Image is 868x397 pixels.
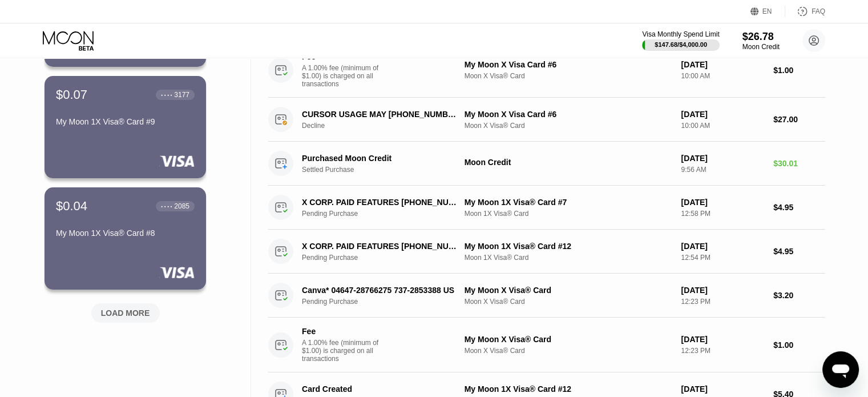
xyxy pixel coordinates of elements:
[56,199,87,214] div: $0.04
[773,247,825,256] div: $4.95
[681,166,764,174] div: 9:56 AM
[812,7,825,15] div: FAQ
[762,7,772,15] div: EN
[465,198,672,207] div: My Moon 1X Visa® Card #7
[681,110,764,119] div: [DATE]
[681,286,764,295] div: [DATE]
[465,158,672,167] div: Moon Credit
[681,347,764,355] div: 12:23 PM
[681,298,764,306] div: 12:23 PM
[302,198,458,207] div: X CORP. PAID FEATURES [PHONE_NUMBER] US
[268,142,825,186] div: Purchased Moon CreditSettled PurchaseMoon Credit[DATE]9:56 AM$30.01
[465,122,672,130] div: Moon X Visa® Card
[56,87,87,102] div: $0.07
[681,384,764,394] div: [DATE]
[465,335,672,344] div: My Moon X Visa® Card
[268,43,825,98] div: FeeA 1.00% fee (minimum of $1.00) is charged on all transactionsMy Moon X Visa Card #6Moon X Visa...
[268,318,825,372] div: FeeA 1.00% fee (minimum of $1.00) is charged on all transactionsMy Moon X Visa® CardMoon X Visa® ...
[773,291,825,300] div: $3.20
[174,91,189,99] div: 3177
[750,6,785,17] div: EN
[302,327,382,336] div: Fee
[785,6,825,17] div: FAQ
[268,230,825,274] div: X CORP. PAID FEATURES [PHONE_NUMBER] USPending PurchaseMy Moon 1X Visa® Card #12Moon 1X Visa® Car...
[681,242,764,251] div: [DATE]
[465,298,672,306] div: Moon X Visa® Card
[773,115,825,124] div: $27.00
[302,254,470,262] div: Pending Purchase
[465,210,672,218] div: Moon 1X Visa® Card
[302,286,458,295] div: Canva* 04647-28766275 737-2853388 US
[174,202,189,210] div: 2085
[101,308,150,318] div: LOAD MORE
[681,72,764,80] div: 10:00 AM
[773,66,825,75] div: $1.00
[773,340,825,350] div: $1.00
[681,60,764,69] div: [DATE]
[642,30,719,51] div: Visa Monthly Spend Limit$147.68/$4,000.00
[681,210,764,218] div: 12:58 PM
[268,186,825,230] div: X CORP. PAID FEATURES [PHONE_NUMBER] USPending PurchaseMy Moon 1X Visa® Card #7Moon 1X Visa® Card...
[465,242,672,251] div: My Moon 1X Visa® Card #12
[465,254,672,262] div: Moon 1X Visa® Card
[302,384,458,394] div: Card Created
[45,187,206,290] div: $0.04● ● ● ●2085My Moon 1X Visa® Card #8
[465,72,672,80] div: Moon X Visa® Card
[302,242,458,251] div: X CORP. PAID FEATURES [PHONE_NUMBER] US
[302,154,458,163] div: Purchased Moon Credit
[302,166,470,174] div: Settled Purchase
[45,76,206,178] div: $0.07● ● ● ●3177My Moon 1X Visa® Card #9
[302,210,470,218] div: Pending Purchase
[161,93,172,97] div: ● ● ● ●
[465,60,672,69] div: My Moon X Visa Card #6
[773,159,825,168] div: $30.01
[302,64,387,88] div: A 1.00% fee (minimum of $1.00) is charged on all transactions
[465,347,672,355] div: Moon X Visa® Card
[302,110,458,119] div: CURSOR USAGE MAY [PHONE_NUMBER] US
[681,122,764,130] div: 10:00 AM
[681,335,764,344] div: [DATE]
[83,299,168,323] div: LOAD MORE
[681,154,764,163] div: [DATE]
[56,117,195,126] div: My Moon 1X Visa® Card #9
[465,286,672,295] div: My Moon X Visa® Card
[773,203,825,212] div: $4.95
[742,43,780,51] div: Moon Credit
[302,122,470,130] div: Decline
[161,204,172,208] div: ● ● ● ●
[822,351,859,388] iframe: Button to launch messaging window
[302,298,470,306] div: Pending Purchase
[681,198,764,207] div: [DATE]
[742,31,780,43] div: $26.78
[655,41,707,48] div: $147.68 / $4,000.00
[268,274,825,318] div: Canva* 04647-28766275 737-2853388 USPending PurchaseMy Moon X Visa® CardMoon X Visa® Card[DATE]12...
[681,254,764,262] div: 12:54 PM
[268,98,825,142] div: CURSOR USAGE MAY [PHONE_NUMBER] USDeclineMy Moon X Visa Card #6Moon X Visa® Card[DATE]10:00 AM$27.00
[302,339,387,363] div: A 1.00% fee (minimum of $1.00) is charged on all transactions
[642,30,719,38] div: Visa Monthly Spend Limit
[56,228,195,238] div: My Moon 1X Visa® Card #8
[742,31,780,51] div: $26.78Moon Credit
[465,384,672,394] div: My Moon 1X Visa® Card #12
[465,110,672,119] div: My Moon X Visa Card #6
